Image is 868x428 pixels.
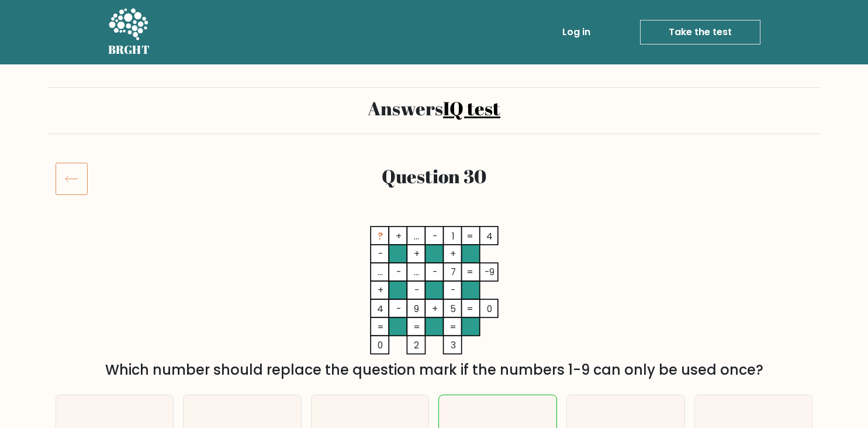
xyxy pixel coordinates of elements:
[63,359,806,381] div: Which number should replace the question mark if the numbers 1-9 can only be used once?
[414,230,419,242] tspan: ...
[413,321,420,333] tspan: =
[432,230,437,242] tspan: -
[120,165,749,187] h2: Question 30
[466,266,473,279] tspan: =
[56,97,813,119] h2: Answers
[431,303,437,315] tspan: +
[640,20,760,44] a: Take the test
[414,266,419,279] tspan: ...
[377,303,383,315] tspan: 4
[376,321,383,333] tspan: =
[486,230,493,242] tspan: 4
[487,303,492,315] tspan: 0
[396,266,401,279] tspan: -
[450,303,456,315] tspan: 5
[396,230,402,242] tspan: +
[378,339,383,351] tspan: 0
[466,303,473,315] tspan: =
[378,230,383,242] tspan: ?
[485,266,494,279] tspan: -9
[443,95,500,121] a: IQ test
[450,266,455,279] tspan: 7
[451,230,454,242] tspan: 1
[378,266,383,279] tspan: ...
[377,285,383,297] tspan: +
[414,303,419,315] tspan: 9
[378,248,382,260] tspan: -
[108,5,150,60] a: BRGHT
[449,321,457,333] tspan: =
[450,339,455,351] tspan: 3
[413,248,419,260] tspan: +
[450,248,456,260] tspan: +
[108,43,150,57] h5: BRGHT
[414,339,419,351] tspan: 2
[451,285,455,297] tspan: -
[558,20,595,44] a: Log in
[466,230,473,242] tspan: =
[432,266,437,279] tspan: -
[414,285,419,297] tspan: -
[396,303,401,315] tspan: -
